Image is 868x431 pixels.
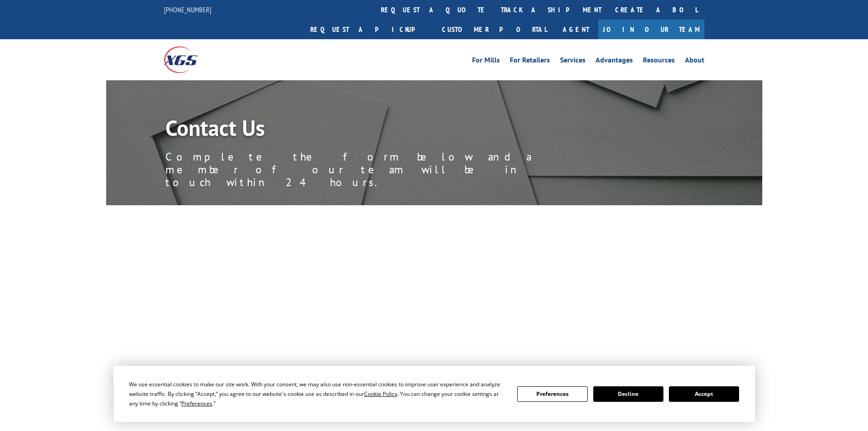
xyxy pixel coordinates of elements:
[510,57,550,67] a: For Retailers
[165,117,575,143] h1: Contact Us
[181,400,212,407] span: Preferences
[472,57,500,67] a: For Mills
[129,379,506,408] div: We use essential cookies to make our site work. With your consent, we may also use non-essential ...
[596,57,633,67] a: Advantages
[560,57,586,67] a: Services
[113,366,755,422] div: Cookie Consent Prompt
[598,20,704,39] a: Join Our Team
[164,5,211,14] a: [PHONE_NUMBER]
[364,390,397,398] span: Cookie Policy
[554,20,598,39] a: Agent
[165,151,575,189] p: Complete the form below and a member of our team will be in touch within 24 hours.
[303,20,435,39] a: Request a pickup
[669,386,739,402] button: Accept
[643,57,675,67] a: Resources
[685,57,704,67] a: About
[435,20,554,39] a: Customer Portal
[593,386,663,402] button: Decline
[517,386,587,402] button: Preferences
